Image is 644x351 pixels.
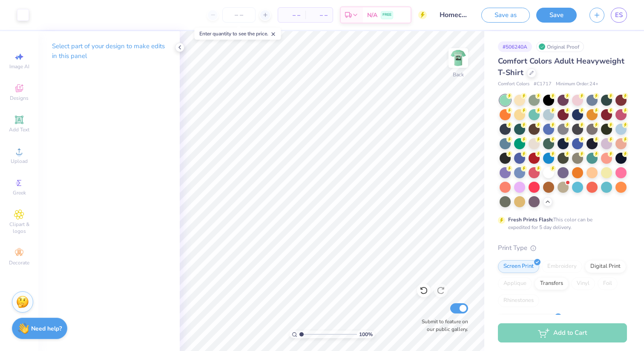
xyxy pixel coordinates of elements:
[536,8,577,23] button: Save
[542,260,582,273] div: Embroidery
[417,318,468,333] label: Submit to feature on our public gallery.
[598,277,618,290] div: Foil
[195,28,281,40] div: Enter quantity to see the price.
[9,126,29,133] span: Add Text
[585,260,626,273] div: Digital Print
[31,325,62,333] strong: Need help?
[536,41,584,52] div: Original Proof
[13,189,26,196] span: Greek
[433,6,475,23] input: Untitled Design
[535,277,569,290] div: Transfers
[498,41,532,52] div: # 506240A
[382,12,391,18] span: FREE
[481,8,530,23] button: Save as
[498,294,539,307] div: Rhinestones
[498,243,627,253] div: Print Type
[450,49,467,67] img: Back
[52,41,166,61] p: Select part of your design to make edits in this panel
[4,221,34,235] span: Clipart & logos
[498,260,539,273] div: Screen Print
[9,63,29,70] span: Image AI
[534,81,552,88] span: # C1717
[615,10,623,20] span: ES
[498,81,529,88] span: Comfort Colors
[453,71,464,78] div: Back
[508,216,553,223] strong: Fresh Prints Flash:
[9,259,29,266] span: Decorate
[283,11,300,20] span: – –
[367,11,377,20] span: N/A
[508,216,613,231] div: This color can be expedited for 5 day delivery.
[310,11,328,20] span: – –
[556,81,598,88] span: Minimum Order: 24 +
[571,277,595,290] div: Vinyl
[10,95,29,102] span: Designs
[498,56,624,78] span: Comfort Colors Adult Heavyweight T-Shirt
[498,277,532,290] div: Applique
[611,8,627,23] a: ES
[11,158,28,165] span: Upload
[359,331,373,338] span: 100 %
[222,7,256,23] input: – –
